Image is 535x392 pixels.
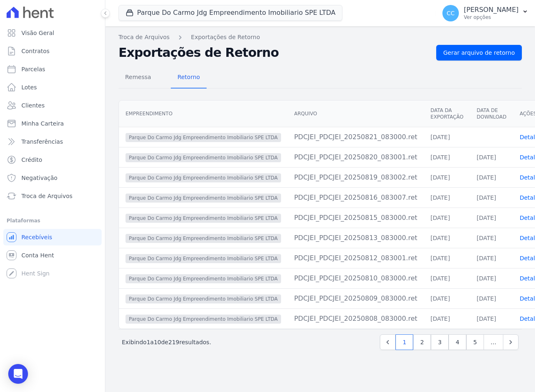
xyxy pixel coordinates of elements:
[191,33,260,42] a: Exportações de Retorno
[126,173,281,182] span: Parque Do Carmo Jdg Empreendimento Imobiliario SPE LTDA
[294,152,417,162] div: PDCJEI_PDCJEI_20250820_083001.ret
[3,170,102,186] a: Negativação
[288,100,424,127] th: Arquivo
[126,294,281,303] span: Parque Do Carmo Jdg Empreendimento Imobiliario SPE LTDA
[470,248,513,268] td: [DATE]
[168,339,179,345] span: 219
[436,2,535,25] button: CC [PERSON_NAME] Ver opções
[171,67,207,89] a: Retorno
[126,194,281,203] span: Parque Do Carmo Jdg Empreendimento Imobiliario SPE LTDA
[484,334,503,350] span: …
[470,288,513,308] td: [DATE]
[424,167,470,187] td: [DATE]
[126,234,281,243] span: Parque Do Carmo Jdg Empreendimento Imobiliario SPE LTDA
[3,247,102,264] a: Conta Hent
[424,127,470,147] td: [DATE]
[424,208,470,228] td: [DATE]
[3,61,102,77] a: Parcelas
[424,187,470,208] td: [DATE]
[294,314,417,324] div: PDCJEI_PDCJEI_20250808_083000.ret
[294,294,417,303] div: PDCJEI_PDCJEI_20250809_083000.ret
[3,152,102,168] a: Crédito
[21,29,54,37] span: Visão Geral
[21,83,37,91] span: Lotes
[424,268,470,288] td: [DATE]
[122,338,211,346] p: Exibindo a de resultados.
[424,308,470,329] td: [DATE]
[120,69,156,85] span: Remessa
[449,334,466,350] a: 4
[424,100,470,127] th: Data da Exportação
[424,288,470,308] td: [DATE]
[8,364,28,384] div: Open Intercom Messenger
[294,213,417,223] div: PDCJEI_PDCJEI_20250815_083000.ret
[3,188,102,204] a: Troca de Arquivos
[126,214,281,223] span: Parque Do Carmo Jdg Empreendimento Imobiliario SPE LTDA
[413,334,431,350] a: 2
[470,228,513,248] td: [DATE]
[470,187,513,208] td: [DATE]
[126,133,281,142] span: Parque Do Carmo Jdg Empreendimento Imobiliario SPE LTDA
[470,268,513,288] td: [DATE]
[119,5,342,21] button: Parque Do Carmo Jdg Empreendimento Imobiliario SPE LTDA
[21,251,54,259] span: Conta Hent
[21,233,52,241] span: Recebíveis
[503,334,519,350] a: Next
[470,100,513,127] th: Data de Download
[431,334,449,350] a: 3
[7,216,98,226] div: Plataformas
[119,33,170,42] a: Troca de Arquivos
[3,133,102,150] a: Transferências
[172,69,205,85] span: Retorno
[424,248,470,268] td: [DATE]
[21,65,45,73] span: Parcelas
[294,273,417,283] div: PDCJEI_PDCJEI_20250810_083000.ret
[380,334,395,350] a: Previous
[424,228,470,248] td: [DATE]
[436,45,522,61] a: Gerar arquivo de retorno
[3,25,102,41] a: Visão Geral
[3,43,102,59] a: Contratos
[470,208,513,228] td: [DATE]
[21,47,49,55] span: Contratos
[21,174,58,182] span: Negativação
[294,193,417,203] div: PDCJEI_PDCJEI_20250816_083007.ret
[3,97,102,114] a: Clientes
[21,101,44,110] span: Clientes
[3,115,102,132] a: Minha Carteira
[3,79,102,96] a: Lotes
[443,49,515,57] span: Gerar arquivo de retorno
[21,138,63,146] span: Transferências
[470,147,513,167] td: [DATE]
[147,339,150,345] span: 1
[294,233,417,243] div: PDCJEI_PDCJEI_20250813_083000.ret
[464,14,519,21] p: Ver opções
[119,67,158,89] a: Remessa
[3,229,102,245] a: Recebíveis
[294,173,417,182] div: PDCJEI_PDCJEI_20250819_083002.ret
[126,274,281,283] span: Parque Do Carmo Jdg Empreendimento Imobiliario SPE LTDA
[126,254,281,263] span: Parque Do Carmo Jdg Empreendimento Imobiliario SPE LTDA
[395,334,413,350] a: 1
[294,132,417,142] div: PDCJEI_PDCJEI_20250821_083000.ret
[126,153,281,162] span: Parque Do Carmo Jdg Empreendimento Imobiliario SPE LTDA
[424,147,470,167] td: [DATE]
[464,6,519,14] p: [PERSON_NAME]
[154,339,161,345] span: 10
[470,167,513,187] td: [DATE]
[470,308,513,329] td: [DATE]
[21,192,72,200] span: Troca de Arquivos
[119,100,288,127] th: Empreendimento
[21,156,42,164] span: Crédito
[21,119,64,128] span: Minha Carteira
[466,334,484,350] a: 5
[119,45,430,60] h2: Exportações de Retorno
[294,253,417,263] div: PDCJEI_PDCJEI_20250812_083001.ret
[126,315,281,324] span: Parque Do Carmo Jdg Empreendimento Imobiliario SPE LTDA
[119,33,522,42] nav: Breadcrumb
[447,10,455,16] span: CC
